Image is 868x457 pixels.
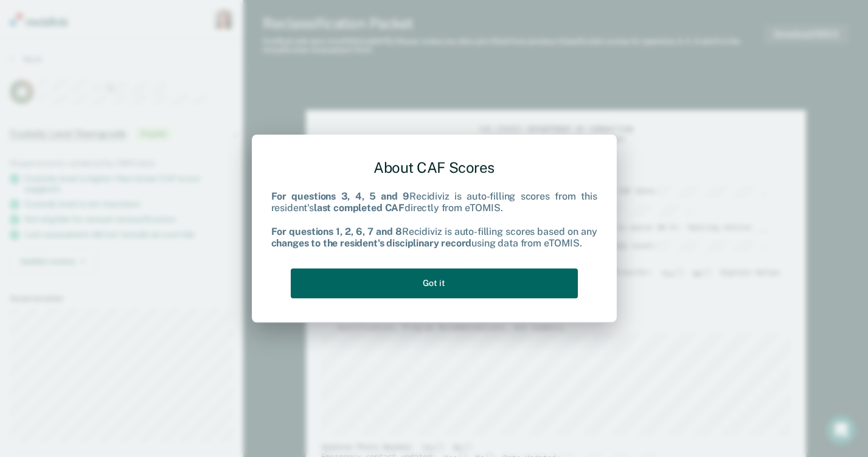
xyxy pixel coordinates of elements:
[271,237,472,249] b: changes to the resident's disciplinary record
[314,203,404,214] b: last completed CAF
[271,191,597,249] div: Recidiviz is auto-filling scores from this resident's directly from eTOMIS. Recidiviz is auto-fil...
[291,268,578,298] button: Got it
[271,226,402,237] b: For questions 1, 2, 6, 7 and 8
[271,191,410,203] b: For questions 3, 4, 5 and 9
[271,149,597,186] div: About CAF Scores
